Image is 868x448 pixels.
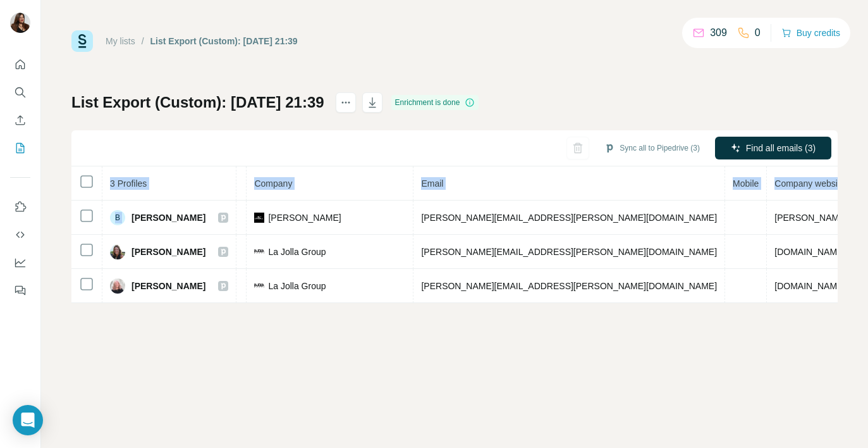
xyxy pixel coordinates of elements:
[755,25,761,40] p: 0
[733,178,759,189] span: Mobile
[10,223,30,246] button: Use Surfe API
[10,109,30,132] button: Enrich CSV
[142,35,144,47] li: /
[781,24,840,42] button: Buy credits
[71,92,324,113] h1: List Export (Custom): [DATE] 21:39
[254,178,292,189] span: Company
[110,178,147,189] span: 3 Profiles
[150,35,298,47] div: List Export (Custom): [DATE] 21:39
[336,92,356,113] button: actions
[268,246,326,258] span: La Jolla Group
[710,25,727,40] p: 309
[421,213,717,223] span: [PERSON_NAME][EMAIL_ADDRESS][PERSON_NAME][DOMAIN_NAME]
[10,279,30,302] button: Feedback
[268,211,341,224] span: [PERSON_NAME]
[106,36,135,46] a: My lists
[421,178,443,189] span: Email
[10,53,30,76] button: Quick start
[131,246,205,258] span: [PERSON_NAME]
[10,13,30,33] img: Avatar
[421,281,717,291] span: [PERSON_NAME][EMAIL_ADDRESS][PERSON_NAME][DOMAIN_NAME]
[10,137,30,159] button: My lists
[774,178,845,189] span: Company website
[110,244,125,259] img: Avatar
[10,81,30,104] button: Search
[746,142,816,154] span: Find all emails (3)
[254,213,264,223] img: company-logo
[774,281,845,291] span: [DOMAIN_NAME]
[10,196,30,218] button: Use Surfe on LinkedIn
[391,95,479,110] div: Enrichment is done
[131,280,205,292] span: [PERSON_NAME]
[774,247,845,257] span: [DOMAIN_NAME]
[110,278,125,294] img: Avatar
[71,30,93,52] img: Surfe Logo
[131,211,205,224] span: [PERSON_NAME]
[268,280,326,292] span: La Jolla Group
[10,251,30,274] button: Dashboard
[254,283,264,287] img: company-logo
[13,405,43,435] div: Open Intercom Messenger
[421,247,717,257] span: [PERSON_NAME][EMAIL_ADDRESS][PERSON_NAME][DOMAIN_NAME]
[715,137,831,159] button: Find all emails (3)
[596,139,709,158] button: Sync all to Pipedrive (3)
[254,249,264,253] img: company-logo
[110,210,125,225] div: B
